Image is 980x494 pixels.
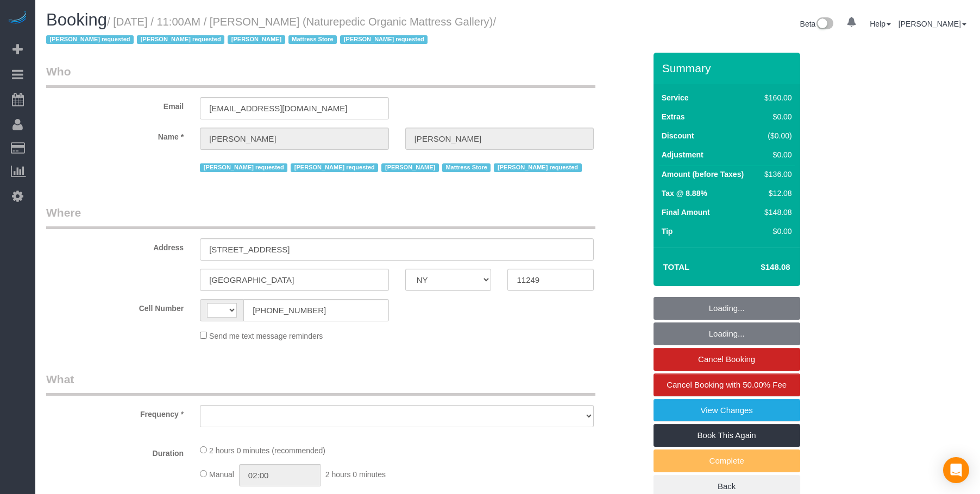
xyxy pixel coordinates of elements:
[137,35,224,44] span: [PERSON_NAME] requested
[662,149,703,160] label: Adjustment
[200,163,287,172] span: [PERSON_NAME] requested
[288,35,337,44] span: Mattress Store
[46,16,496,46] small: / [DATE] / 11:00AM / [PERSON_NAME] (Naturepedic Organic Mattress Gallery)
[662,92,689,103] label: Service
[943,457,969,483] div: Open Intercom Messenger
[494,163,581,172] span: [PERSON_NAME] requested
[662,130,694,141] label: Discount
[46,371,595,396] legend: What
[442,163,491,172] span: Mattress Store
[662,188,707,199] label: Tax @ 8.88%
[728,263,790,272] h4: $148.08
[654,399,800,422] a: View Changes
[228,35,285,44] span: [PERSON_NAME]
[667,380,787,389] span: Cancel Booking with 50.00% Fee
[654,424,800,447] a: Book This Again
[815,17,833,31] img: New interface
[209,446,325,455] span: 2 hours 0 minutes (recommended)
[340,35,428,44] span: [PERSON_NAME] requested
[760,92,791,103] div: $160.00
[760,111,791,122] div: $0.00
[800,20,834,28] a: Beta
[46,10,107,29] span: Booking
[200,269,389,291] input: City
[38,97,192,112] label: Email
[38,444,192,459] label: Duration
[654,348,800,371] a: Cancel Booking
[291,163,378,172] span: [PERSON_NAME] requested
[38,405,192,420] label: Frequency *
[243,299,389,321] input: Cell Number
[38,128,192,142] label: Name *
[209,332,323,340] span: Send me text message reminders
[209,470,234,479] span: Manual
[870,20,891,28] a: Help
[662,226,673,237] label: Tip
[38,238,192,253] label: Address
[760,188,791,199] div: $12.08
[654,373,800,396] a: Cancel Booking with 50.00% Fee
[663,262,690,271] strong: Total
[200,128,389,150] input: First Name
[507,269,594,291] input: Zip Code
[46,35,134,44] span: [PERSON_NAME] requested
[760,149,791,160] div: $0.00
[325,470,386,479] span: 2 hours 0 minutes
[46,205,595,229] legend: Where
[662,62,795,74] h3: Summary
[38,299,192,314] label: Cell Number
[200,97,389,119] input: Email
[899,20,966,28] a: [PERSON_NAME]
[760,207,791,218] div: $148.08
[405,128,594,150] input: Last Name
[46,64,595,88] legend: Who
[662,207,710,218] label: Final Amount
[760,226,791,237] div: $0.00
[760,130,791,141] div: ($0.00)
[7,11,28,26] img: Automaid Logo
[662,111,685,122] label: Extras
[760,169,791,180] div: $136.00
[381,163,438,172] span: [PERSON_NAME]
[662,169,744,180] label: Amount (before Taxes)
